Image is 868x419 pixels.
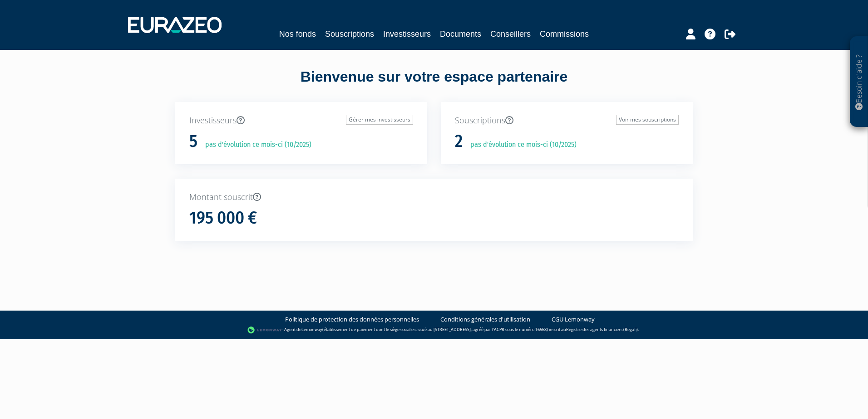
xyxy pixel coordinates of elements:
[301,326,322,332] a: Lemonway
[168,67,700,102] div: Bienvenue sur votre espace partenaire
[128,17,222,33] img: 1732889491-logotype_eurazeo_blanc_rvb.png
[490,28,531,40] a: Conseillers
[199,140,311,150] p: pas d'évolution ce mois-ci (10/2025)
[383,28,431,40] a: Investisseurs
[464,140,577,150] p: pas d'évolution ce mois-ci (10/2025)
[279,28,316,40] a: Nos fonds
[540,28,589,40] a: Commissions
[616,115,679,125] a: Voir mes souscriptions
[285,315,419,324] a: Politique de protection des données personnelles
[189,115,413,127] p: Investisseurs
[189,191,679,203] p: Montant souscrit
[189,209,257,228] h1: 195 000 €
[552,315,595,324] a: CGU Lemonway
[9,326,859,335] div: - Agent de (établissement de paiement dont le siège social est situé au [STREET_ADDRESS], agréé p...
[346,115,413,125] a: Gérer mes investisseurs
[325,28,374,40] a: Souscriptions
[247,326,282,335] img: logo-lemonway.png
[440,315,530,324] a: Conditions générales d'utilisation
[189,132,197,151] h1: 5
[440,28,481,40] a: Documents
[854,41,864,123] p: Besoin d'aide ?
[566,326,638,332] a: Registre des agents financiers (Regafi)
[455,132,463,151] h1: 2
[455,115,679,127] p: Souscriptions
